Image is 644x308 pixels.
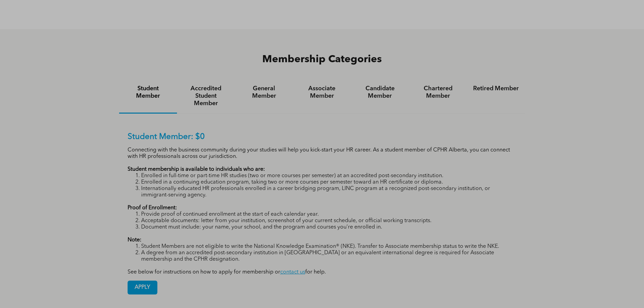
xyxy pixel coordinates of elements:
li: Student Members are not eligible to write the National Knowledge Examination® (NKE). Transfer to ... [141,243,517,250]
span: APPLY [128,281,157,294]
li: Enrolled in full-time or part-time HR studies (two or more courses per semester) at an accredited... [141,173,517,179]
a: contact us [280,269,305,275]
li: Enrolled in a continuing education program, taking two or more courses per semester toward an HR ... [141,179,517,186]
h4: Retired Member [473,85,519,92]
a: APPLY [128,281,157,294]
li: Document must include: your name, your school, and the program and courses you’re enrolled in. [141,224,517,231]
h4: Accredited Student Member [183,85,229,107]
h4: Associate Member [299,85,345,100]
h4: Student Member [125,85,171,100]
h4: Candidate Member [357,85,403,100]
p: See below for instructions on how to apply for membership or for help. [128,269,517,276]
li: Acceptable documents: letter from your institution, screenshot of your current schedule, or offic... [141,218,517,224]
h4: General Member [241,85,287,100]
strong: Proof of Enrollment: [128,205,177,211]
p: Connecting with the business community during your studies will help you kick-start your HR caree... [128,147,517,160]
h4: Chartered Member [415,85,461,100]
strong: Student membership is available to individuals who are: [128,167,265,172]
li: Provide proof of continued enrollment at the start of each calendar year. [141,211,517,218]
span: Membership Categories [262,54,382,65]
strong: Note: [128,237,141,243]
li: A degree from an accredited post-secondary institution in [GEOGRAPHIC_DATA] or an equivalent inte... [141,250,517,263]
p: Student Member: $0 [128,132,517,142]
li: Internationally educated HR professionals enrolled in a career bridging program, LINC program at ... [141,186,517,198]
